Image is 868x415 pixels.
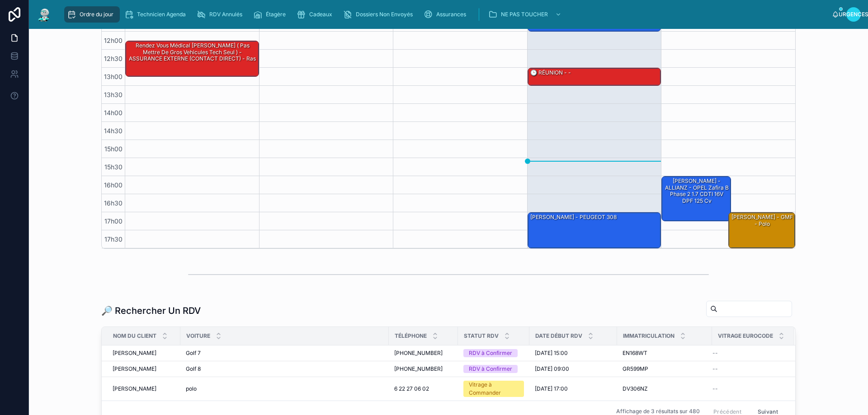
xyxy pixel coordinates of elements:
[395,332,427,339] font: Téléphone
[486,6,566,23] a: NE PAS TOUCHER
[64,6,120,23] a: Ordre du jour
[731,214,793,227] font: [PERSON_NAME] - GMF - polo
[421,6,472,23] a: Assurances
[530,214,617,220] font: [PERSON_NAME] - PEUGEOT 308
[528,213,661,248] div: [PERSON_NAME] - PEUGEOT 308
[104,217,123,225] font: 17h00
[712,350,783,357] a: --
[394,350,453,357] a: [PHONE_NUMBER]
[122,6,192,23] a: Technicien Agenda
[535,385,568,392] font: [DATE] 17:00
[469,350,512,356] font: RDV à Confirmer
[623,350,647,356] font: EN168WT
[104,181,123,189] font: 16h00
[340,6,419,23] a: Dossiers Non Envoyés
[104,199,123,207] font: 16h30
[758,408,778,415] font: Suivant
[394,385,429,392] font: 6 22 27 06 02
[104,109,123,117] font: 14h00
[309,11,332,18] font: Cadeaux
[113,385,156,392] font: [PERSON_NAME]
[718,332,773,339] font: Vitrage Eurocode
[113,365,175,373] a: [PERSON_NAME]
[463,349,524,357] a: RDV à Confirmer
[137,11,186,18] font: Technicien Agenda
[186,365,383,373] a: Golf 8
[535,350,612,357] a: [DATE] 15:00
[535,385,612,392] a: [DATE] 17:00
[394,350,443,356] font: [PHONE_NUMBER]
[294,6,339,23] a: Cadeaux
[186,332,210,339] font: Voiture
[623,332,675,339] font: Immatriculation
[104,73,123,80] font: 13h00
[623,350,707,357] a: EN168WT
[186,385,383,392] a: polo
[113,350,156,356] font: [PERSON_NAME]
[113,385,175,392] a: [PERSON_NAME]
[113,350,175,357] a: [PERSON_NAME]
[469,381,501,396] font: Vitrage à Commander
[535,350,568,356] font: [DATE] 15:00
[194,6,249,23] a: RDV Annulés
[623,385,648,392] font: DV306NZ
[623,385,707,392] a: DV306NZ
[129,42,256,62] font: rendez vous médical [PERSON_NAME] ( pas mettre de gros vehicules tech seul ) - ASSURANCE EXTERNE ...
[535,365,569,372] font: [DATE] 09:00
[101,305,201,316] font: 🔎 Rechercher Un RDV
[535,365,612,373] a: [DATE] 09:00
[104,145,123,153] font: 15h00
[535,332,582,339] font: Date Début RDV
[266,11,286,18] font: Étagère
[394,385,453,392] a: 6 22 27 06 02
[60,5,832,24] div: contenu déroulant
[113,332,156,339] font: Nom du client
[104,163,123,171] font: 15h30
[209,11,242,18] font: RDV Annulés
[113,365,156,372] font: [PERSON_NAME]
[104,55,123,62] font: 12h30
[665,177,729,204] font: [PERSON_NAME] - ALLIANZ - OPEL Zafira B Phase 2 1.7 CDTI 16V DPF 125 cv
[36,7,52,22] img: Logo de l'application
[104,37,123,44] font: 12h00
[501,11,548,18] font: NE PAS TOUCHER
[394,365,453,373] a: [PHONE_NUMBER]
[662,177,731,221] div: [PERSON_NAME] - ALLIANZ - OPEL Zafira B Phase 2 1.7 CDTI 16V DPF 125 cv
[126,41,259,76] div: rendez vous médical [PERSON_NAME] ( pas mettre de gros vehicules tech seul ) - ASSURANCE EXTERNE ...
[186,350,201,356] font: Golf 7
[616,408,700,415] font: Affichage de 3 résultats sur 480
[712,365,783,373] a: --
[186,350,383,357] a: Golf 7
[729,213,795,248] div: [PERSON_NAME] - GMF - polo
[712,385,783,392] a: --
[394,365,443,372] font: [PHONE_NUMBER]
[104,127,123,135] font: 14h30
[528,68,661,85] div: 🕒 RÉUNION - -
[712,365,718,372] font: --
[186,385,197,392] font: polo
[463,381,524,397] a: Vitrage à Commander
[104,235,123,243] font: 17h30
[463,365,524,373] a: RDV à Confirmer
[80,11,113,18] font: Ordre du jour
[464,332,499,339] font: Statut RDV
[712,385,718,392] font: --
[436,11,466,18] font: Assurances
[469,365,512,372] font: RDV à Confirmer
[104,91,123,98] font: 13h30
[186,365,201,372] font: Golf 8
[623,365,707,373] a: GR599MP
[530,69,571,76] font: 🕒 RÉUNION - -
[712,350,718,356] font: --
[250,6,292,23] a: Étagère
[623,365,648,372] font: GR599MP
[356,11,413,18] font: Dossiers Non Envoyés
